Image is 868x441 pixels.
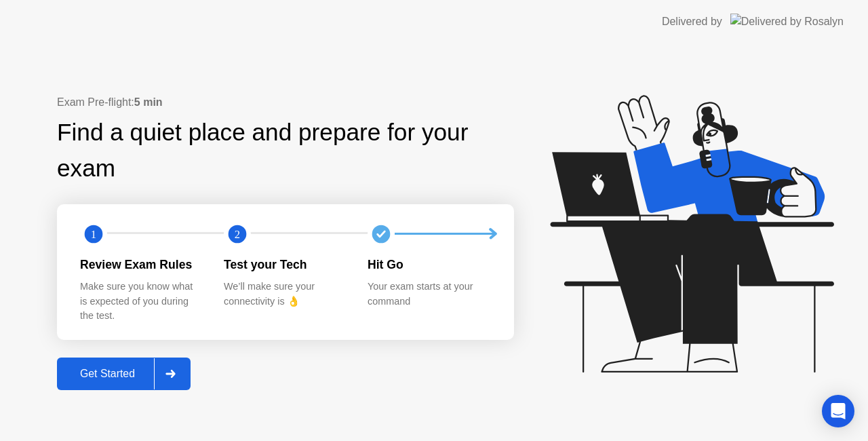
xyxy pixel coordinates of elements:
[57,115,514,187] div: Find a quiet place and prepare for your exam
[61,368,154,380] div: Get Started
[224,280,346,309] div: We’ll make sure your connectivity is 👌
[80,256,202,273] div: Review Exam Rules
[822,395,854,427] div: Open Intercom Messenger
[224,256,346,273] div: Test your Tech
[730,14,844,29] img: Delivered by Rosalyn
[80,280,202,324] div: Make sure you know what is expected of you during the test.
[662,14,722,30] div: Delivered by
[57,358,191,390] button: Get Started
[91,227,96,240] text: 1
[368,256,490,273] div: Hit Go
[134,96,163,108] b: 5 min
[235,227,240,240] text: 2
[57,94,514,111] div: Exam Pre-flight:
[368,280,490,309] div: Your exam starts at your command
